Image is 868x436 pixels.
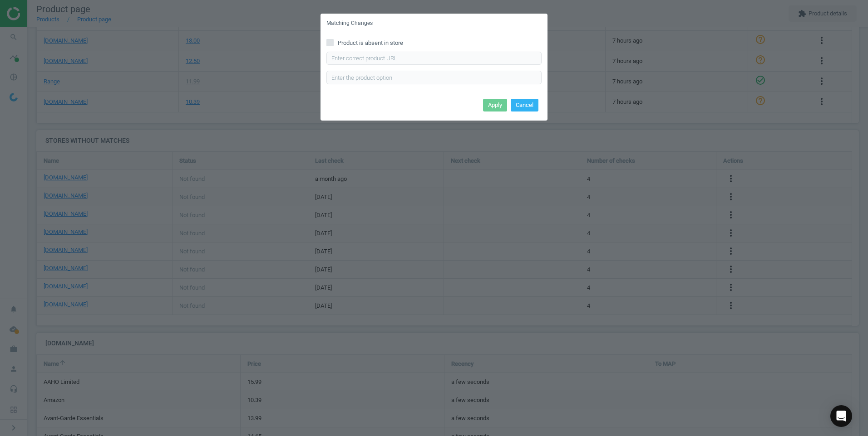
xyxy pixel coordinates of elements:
input: Enter the product option [326,71,542,84]
div: Open Intercom Messenger [830,405,852,427]
button: Apply [483,99,507,111]
input: Enter correct product URL [326,52,542,65]
button: Cancel [511,99,538,111]
span: Product is absent in store [336,39,405,47]
h5: Matching Changes [326,19,373,27]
